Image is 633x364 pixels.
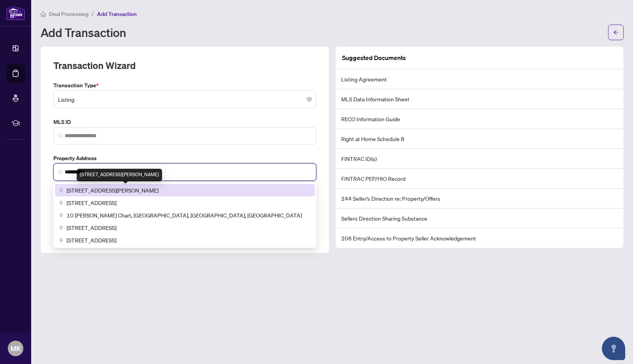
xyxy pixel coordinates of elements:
[41,11,46,17] span: home
[67,223,116,232] span: [STREET_ADDRESS]
[336,129,624,149] li: Right at Home Schedule B
[67,198,116,207] span: [STREET_ADDRESS]
[336,149,624,169] li: FINTRAC ID(s)
[97,11,137,18] span: Add Transaction
[53,154,316,163] label: Property Address
[53,59,136,72] h2: Transaction Wizard
[58,92,312,107] span: Listing
[58,133,63,138] img: search_icon
[336,228,624,248] li: 208 Entry/Access to Property Seller Acknowledgement
[336,89,624,109] li: MLS Data Information Sheet
[67,236,116,244] span: [STREET_ADDRESS]
[602,337,625,360] button: Open asap
[41,26,126,39] h1: Add Transaction
[336,169,624,189] li: FINTRAC PEP/HIO Record
[336,109,624,129] li: RECO Information Guide
[53,118,316,126] label: MLS ID
[53,81,316,90] label: Transaction Type
[11,343,21,354] span: MK
[336,189,624,209] li: 244 Seller’s Direction re: Property/Offers
[49,11,88,18] span: Deal Processing
[336,69,624,89] li: Listing Agreement
[6,6,25,20] img: logo
[336,209,624,228] li: Sellers Direction Sharing Substance
[613,30,619,35] span: arrow-left
[67,186,159,194] span: [STREET_ADDRESS][PERSON_NAME]
[92,9,94,18] li: /
[67,211,302,219] span: 10 [PERSON_NAME] Chart, [GEOGRAPHIC_DATA], [GEOGRAPHIC_DATA], [GEOGRAPHIC_DATA]
[342,53,406,63] article: Suggested Documents
[307,97,312,102] span: close-circle
[77,169,162,181] div: [STREET_ADDRESS][PERSON_NAME]
[58,170,63,174] img: search_icon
